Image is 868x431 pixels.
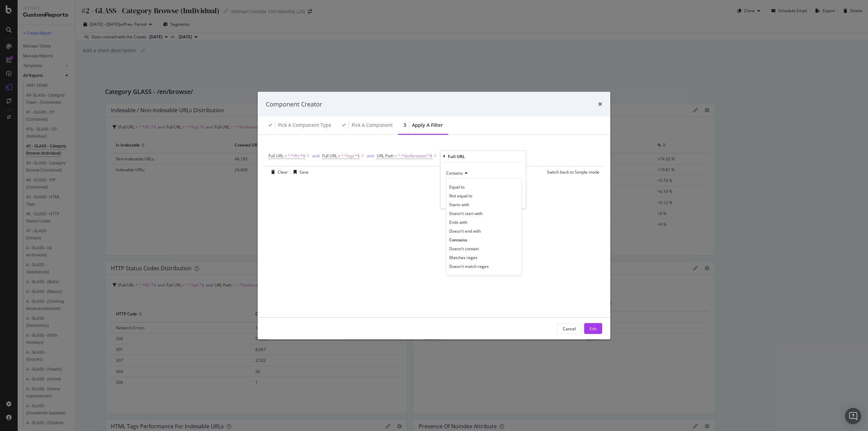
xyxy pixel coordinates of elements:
[395,153,397,159] span: =
[258,92,610,339] div: modal
[403,122,406,129] div: 3
[557,323,581,334] button: Cancel
[269,166,288,177] button: Clear
[278,122,331,129] div: Pick a Component type
[367,153,374,159] button: and
[352,122,393,129] div: Pick a Component
[266,100,322,109] div: Component Creator
[547,169,599,175] div: Switch back to Simple mode
[312,153,319,159] div: and
[312,153,319,159] button: and
[544,166,599,177] button: Switch back to Simple mode
[398,151,432,161] span: ^.*/en/browse/.*$
[377,153,394,159] span: URL Path
[412,122,443,129] div: Apply a Filter
[845,408,861,424] div: Open Intercom Messenger
[449,193,472,199] span: Not equal to
[367,153,374,159] div: and
[598,100,602,109] div: times
[449,219,467,225] span: Ends with
[563,326,576,331] div: Cancel
[449,202,469,208] span: Starts with
[338,153,340,159] span: ≠
[590,326,597,331] div: Edit
[288,151,305,161] span: ^.*/fr/.*$
[446,170,463,176] span: Contains
[299,169,309,175] div: Save
[448,153,465,159] div: Full URL
[449,184,465,190] span: Equal to
[449,263,489,269] span: Doesn't match regex
[322,153,337,159] span: Full URL
[269,153,283,159] span: Full URL
[291,166,309,177] button: Save
[449,237,467,243] span: Contains
[449,246,479,252] span: Doesn't contain
[584,323,602,334] button: Edit
[449,228,481,234] span: Doesn't end with
[278,169,288,175] div: Clear
[284,153,287,159] span: ≠
[438,152,465,160] button: Add Filter
[443,196,465,203] button: Cancel
[449,211,482,216] span: Doesn't start with
[449,255,477,260] span: Matches regex
[341,151,360,161] span: ^.*/cp/.*$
